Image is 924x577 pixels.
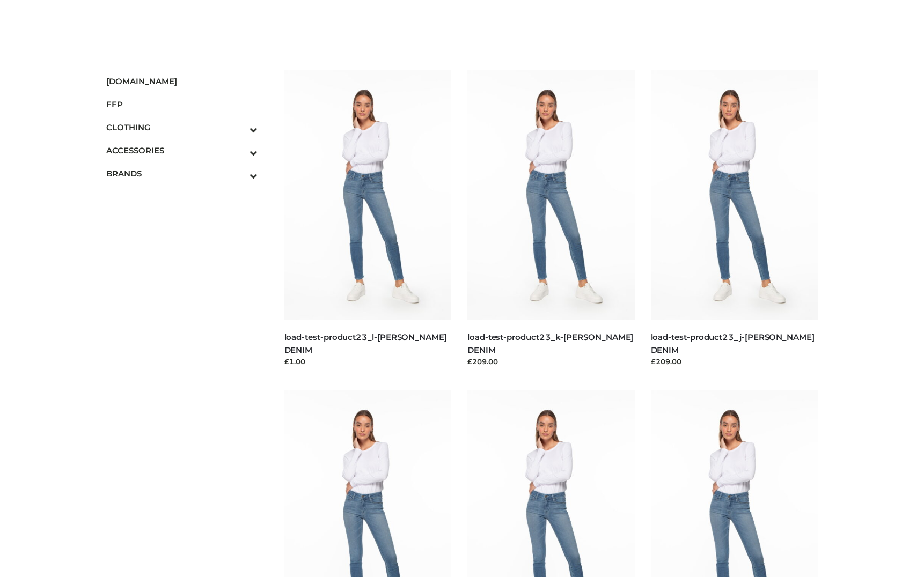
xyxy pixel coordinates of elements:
[106,98,258,110] span: FFP
[106,139,258,162] a: ACCESSORIESToggle Submenu
[106,167,258,180] span: BRANDS
[106,93,258,116] a: FFP
[106,70,258,93] a: [DOMAIN_NAME]
[106,116,258,139] a: CLOTHINGToggle Submenu
[467,332,633,354] a: load-test-product23_k-[PERSON_NAME] DENIM
[106,75,258,87] span: [DOMAIN_NAME]
[220,162,258,185] button: Toggle Submenu
[220,116,258,139] button: Toggle Submenu
[284,332,447,354] a: load-test-product23_l-[PERSON_NAME] DENIM
[106,121,258,134] span: CLOTHING
[651,332,815,354] a: load-test-product23_j-[PERSON_NAME] DENIM
[651,356,818,367] div: £209.00
[106,144,258,157] span: ACCESSORIES
[284,356,452,367] div: £1.00
[106,162,258,185] a: BRANDSToggle Submenu
[467,356,635,367] div: £209.00
[220,139,258,162] button: Toggle Submenu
